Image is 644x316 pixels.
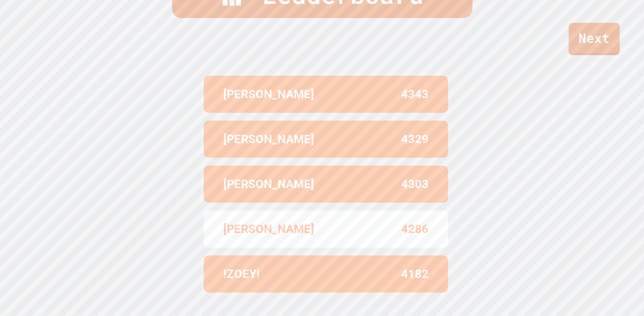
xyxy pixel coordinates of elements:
p: 4286 [401,220,429,238]
p: [PERSON_NAME] [223,130,314,148]
p: [PERSON_NAME] [223,220,314,238]
p: !ZOEY! [223,265,260,283]
p: 4343 [401,85,429,103]
p: [PERSON_NAME] [223,175,314,193]
p: [PERSON_NAME] [223,85,314,103]
p: 4182 [401,265,429,283]
a: Next [569,23,620,55]
p: 4303 [401,175,429,193]
p: 4329 [401,130,429,148]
